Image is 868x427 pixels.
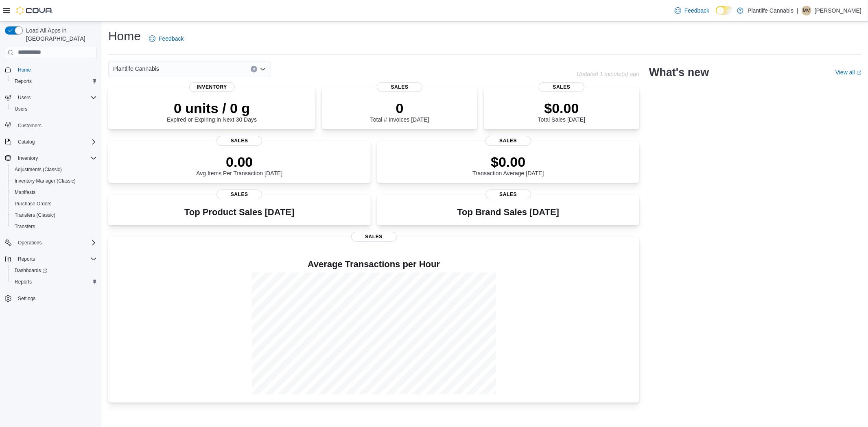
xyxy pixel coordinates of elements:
[15,121,45,131] a: Customers
[11,165,65,174] a: Adjustments (Classic)
[377,82,422,92] span: Sales
[803,6,810,15] span: MV
[15,294,39,303] a: Settings
[8,265,100,276] a: Dashboards
[2,237,100,248] button: Operations
[11,266,50,275] a: Dashboards
[2,136,100,148] button: Catalog
[2,253,100,265] button: Reports
[18,240,42,246] span: Operations
[15,223,35,230] span: Transfers
[167,100,257,123] div: Expired or Expiring in Next 30 Days
[11,277,97,287] span: Reports
[11,222,38,231] a: Transfers
[15,65,97,75] span: Home
[11,176,79,186] a: Inventory Manager (Classic)
[857,70,861,75] svg: External link
[748,6,794,15] p: Plantlife Cannabis
[8,209,100,221] button: Transfers (Classic)
[835,69,861,76] a: View allExternal link
[11,104,31,114] a: Users
[18,67,31,73] span: Home
[18,256,35,262] span: Reports
[11,187,97,197] span: Manifests
[216,136,262,146] span: Sales
[577,71,639,77] p: Updated 1 minute(s) ago
[11,187,39,197] a: Manifests
[184,207,294,217] h3: Top Product Sales [DATE]
[260,66,266,72] button: Open list of options
[2,292,100,304] button: Settings
[671,2,713,19] a: Feedback
[15,153,97,163] span: Inventory
[216,190,262,199] span: Sales
[15,93,34,102] button: Users
[8,103,100,115] button: Users
[716,15,716,15] span: Dark Mode
[8,198,100,209] button: Purchase Orders
[8,164,100,175] button: Adjustments (Classic)
[15,293,97,303] span: Settings
[15,65,34,75] a: Home
[18,94,31,101] span: Users
[15,178,76,184] span: Inventory Manager (Classic)
[11,165,97,174] span: Adjustments (Classic)
[15,153,41,163] button: Inventory
[196,154,282,170] p: 0.00
[113,64,159,74] span: Plantlife Cannabis
[251,66,257,72] button: Clear input
[11,76,35,86] a: Reports
[16,7,53,15] img: Cova
[2,92,100,103] button: Users
[8,276,100,288] button: Reports
[485,136,531,146] span: Sales
[11,104,97,114] span: Users
[18,155,38,161] span: Inventory
[15,189,35,196] span: Manifests
[8,76,100,87] button: Reports
[11,277,35,287] a: Reports
[18,295,35,302] span: Settings
[11,199,97,209] span: Purchase Orders
[457,207,559,217] h3: Top Brand Sales [DATE]
[11,176,97,186] span: Inventory Manager (Classic)
[18,122,42,129] span: Customers
[538,100,585,123] div: Total Sales [DATE]
[797,6,798,15] p: |
[11,76,97,86] span: Reports
[15,267,47,274] span: Dashboards
[8,187,100,198] button: Manifests
[472,154,544,170] p: $0.00
[15,120,97,131] span: Customers
[2,152,100,164] button: Inventory
[167,100,257,116] p: 0 units / 0 g
[8,175,100,187] button: Inventory Manager (Classic)
[472,154,544,176] div: Transaction Average [DATE]
[684,7,709,15] span: Feedback
[23,26,97,43] span: Load All Apps in [GEOGRAPHIC_DATA]
[8,221,100,232] button: Transfers
[15,137,97,147] span: Catalog
[15,93,97,102] span: Users
[815,6,861,15] p: [PERSON_NAME]
[15,200,52,207] span: Purchase Orders
[2,64,100,76] button: Home
[159,35,184,43] span: Feedback
[11,210,59,220] a: Transfers (Classic)
[351,232,397,242] span: Sales
[15,78,32,85] span: Reports
[15,166,62,173] span: Adjustments (Classic)
[108,28,141,44] h1: Home
[196,154,282,176] div: Avg Items Per Transaction [DATE]
[115,259,633,269] h4: Average Transactions per Hour
[11,210,97,220] span: Transfers (Classic)
[485,190,531,199] span: Sales
[15,279,32,285] span: Reports
[649,66,709,79] h2: What's new
[15,212,55,218] span: Transfers (Classic)
[11,266,97,275] span: Dashboards
[5,61,97,326] nav: Complex example
[15,106,27,112] span: Users
[370,100,429,116] p: 0
[15,238,97,248] span: Operations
